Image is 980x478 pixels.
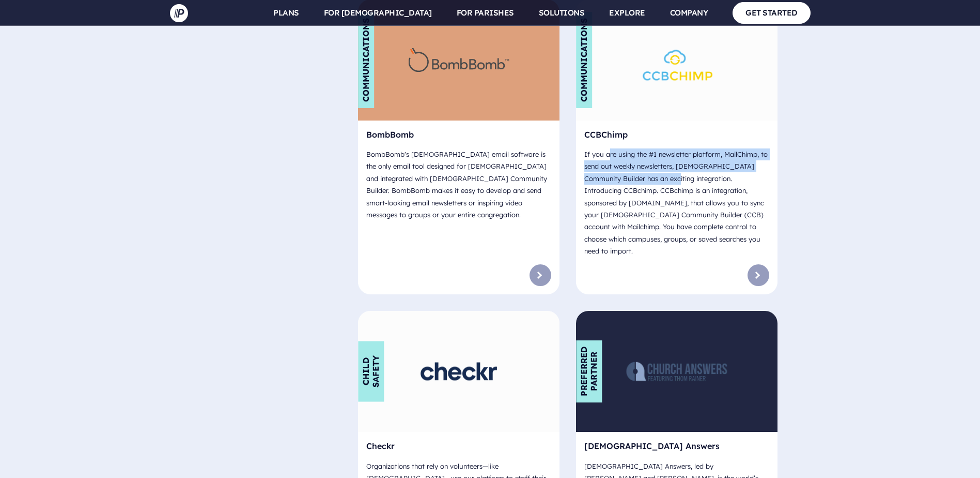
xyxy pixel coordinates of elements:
[584,144,769,262] p: If you are using the #1 newsletter platform, MailChimp, to send out weekly newsletters, [DEMOGRAP...
[584,440,769,456] h6: [DEMOGRAPHIC_DATA] Answers
[408,48,509,72] img: BombBomb - Logo
[366,129,551,144] h6: BombBomb
[626,362,727,381] img: Church Answers - Logo
[421,363,497,381] img: Checkr - Logo
[626,29,727,90] img: CCBChimp - Logo
[733,2,811,23] a: GET STARTED
[576,340,602,402] div: Preferred Partner
[358,12,374,108] div: Communications
[576,12,592,108] div: Communications
[366,440,551,456] h6: Checkr
[366,144,551,225] p: BombBomb's [DEMOGRAPHIC_DATA] email software is the only email tool designed for [DEMOGRAPHIC_DAT...
[358,341,384,402] div: Child Safety
[584,129,769,144] h6: CCBChimp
